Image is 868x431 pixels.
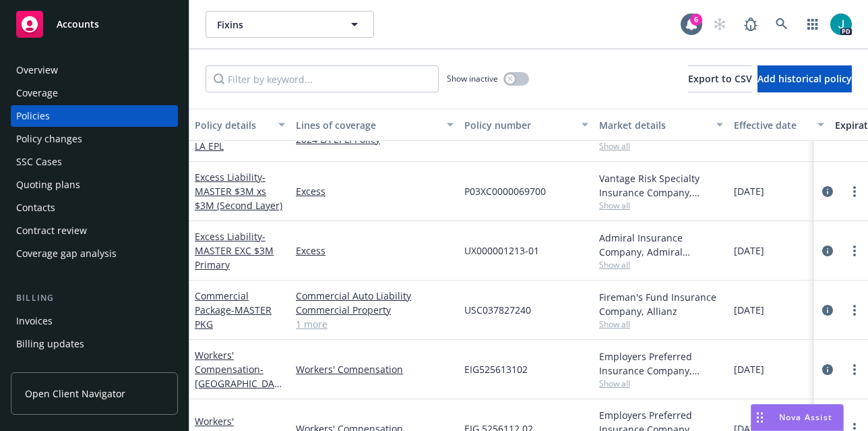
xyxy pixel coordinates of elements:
[195,118,270,132] div: Policy details
[296,289,454,303] a: Commercial Auto Liability
[195,171,282,212] span: - MASTER $3M xs $3M (Second Layer)
[16,151,62,173] div: SSC Cases
[734,184,764,198] span: [DATE]
[11,128,178,150] a: Policy changes
[195,304,272,331] span: - MASTER PKG
[195,289,272,331] a: Commercial Package
[296,243,454,258] a: Excess
[599,318,723,330] span: Show all
[599,378,723,389] span: Show all
[11,174,178,196] a: Quoting plans
[688,72,752,85] span: Export to CSV
[16,333,84,355] div: Billing updates
[464,362,528,376] span: EIG525613102
[599,259,723,270] span: Show all
[734,118,809,132] div: Effective date
[688,65,752,92] button: Export to CSV
[768,11,795,38] a: Search
[819,302,836,318] a: circleInformation
[16,59,58,81] div: Overview
[195,363,282,404] span: - [GEOGRAPHIC_DATA]
[599,349,723,378] div: Employers Preferred Insurance Company, Employers Insurance Group
[296,362,454,376] a: Workers' Compensation
[819,362,836,378] a: circleInformation
[11,5,178,43] a: Accounts
[195,230,274,271] a: Excess Liability
[16,128,82,150] div: Policy changes
[594,109,728,141] button: Market details
[16,220,87,241] div: Contract review
[757,65,852,92] button: Add historical policy
[734,362,764,376] span: [DATE]
[728,109,830,141] button: Effective date
[11,333,178,355] a: Billing updates
[195,171,282,212] a: Excess Liability
[11,59,178,81] a: Overview
[599,231,723,259] div: Admiral Insurance Company, Admiral Insurance Group ([PERSON_NAME] Corporation), [GEOGRAPHIC_DATA]
[599,140,723,152] span: Show all
[464,243,539,258] span: UX000001213-01
[296,184,454,198] a: Excess
[206,11,374,38] button: Fixins
[189,109,290,141] button: Policy details
[195,349,280,404] a: Workers' Compensation
[296,317,454,331] a: 1 more
[751,405,768,430] div: Drag to move
[16,243,117,264] div: Coverage gap analysis
[11,197,178,219] a: Contacts
[846,243,863,259] a: more
[16,310,53,332] div: Invoices
[846,183,863,200] a: more
[599,290,723,318] div: Fireman's Fund Insurance Company, Allianz
[779,411,832,423] span: Nova Assist
[217,18,334,32] span: Fixins
[799,11,826,38] a: Switch app
[296,118,439,132] div: Lines of coverage
[757,72,852,85] span: Add historical policy
[706,11,733,38] a: Start snowing
[11,82,178,104] a: Coverage
[195,230,274,271] span: - MASTER EXC $3M Primary
[25,386,125,401] span: Open Client Navigator
[11,291,178,305] div: Billing
[751,404,844,431] button: Nova Assist
[11,310,178,332] a: Invoices
[16,82,58,104] div: Coverage
[11,356,178,378] a: Account charges
[846,362,863,378] a: more
[57,19,99,30] span: Accounts
[846,302,863,318] a: more
[599,200,723,211] span: Show all
[11,220,178,241] a: Contract review
[11,105,178,127] a: Policies
[206,65,439,92] input: Filter by keyword...
[447,73,498,84] span: Show inactive
[464,118,573,132] div: Policy number
[819,243,836,259] a: circleInformation
[830,13,852,35] img: photo
[11,243,178,264] a: Coverage gap analysis
[464,184,546,198] span: P03XC0000069700
[734,243,764,258] span: [DATE]
[819,183,836,200] a: circleInformation
[599,118,708,132] div: Market details
[16,197,55,219] div: Contacts
[290,109,459,141] button: Lines of coverage
[690,13,702,26] div: 6
[737,11,764,38] a: Report a Bug
[464,303,531,317] span: USC037827240
[16,105,50,127] div: Policies
[16,356,91,378] div: Account charges
[599,171,723,200] div: Vantage Risk Specialty Insurance Company, Vantage Risk, Amwins
[16,174,80,196] div: Quoting plans
[734,303,764,317] span: [DATE]
[459,109,594,141] button: Policy number
[296,303,454,317] a: Commercial Property
[11,151,178,173] a: SSC Cases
